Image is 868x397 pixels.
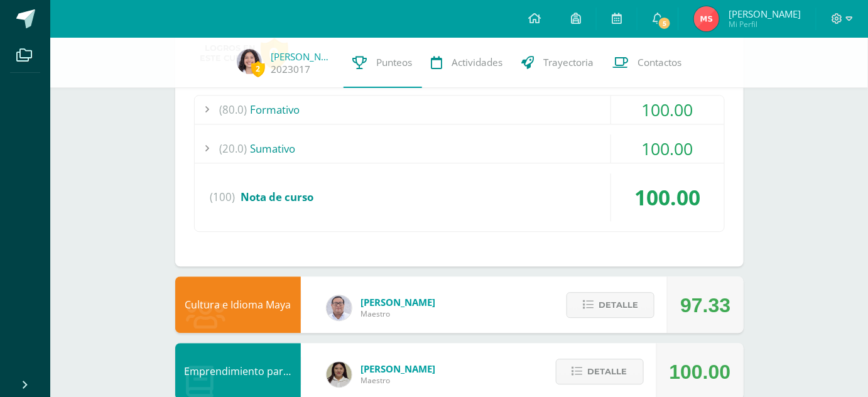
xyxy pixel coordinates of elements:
[220,134,247,163] span: (20.0)
[175,276,301,333] div: Cultura e Idioma Maya
[344,38,422,88] a: Punteos
[729,19,801,30] span: Mi Perfil
[638,56,682,69] span: Contactos
[251,61,265,77] span: 2
[271,63,311,76] a: 2023017
[361,362,436,375] span: [PERSON_NAME]
[361,375,436,386] span: Maestro
[220,95,247,124] span: (80.0)
[611,134,724,163] div: 100.00
[604,38,692,88] a: Contactos
[680,277,730,334] div: 97.33
[567,292,654,318] button: Detalle
[327,362,352,387] img: 7b13906345788fecd41e6b3029541beb.png
[452,56,503,69] span: Actividades
[599,293,638,317] span: Detalle
[361,296,436,308] span: [PERSON_NAME]
[377,56,413,69] span: Punteos
[588,360,627,383] span: Detalle
[327,295,352,320] img: 5778bd7e28cf89dedf9ffa8080fc1cd8.png
[237,49,262,74] img: b124f6f8ebcf3e86d9fe5e1614d7cd42.png
[611,173,724,221] div: 100.00
[361,308,436,319] span: Maestro
[694,6,719,31] img: fb703a472bdb86d4ae91402b7cff009e.png
[195,95,724,124] div: Formativo
[210,173,236,221] span: (100)
[611,95,724,124] div: 100.00
[241,190,314,204] span: Nota de curso
[513,38,604,88] a: Trayectoria
[729,8,801,20] span: [PERSON_NAME]
[422,38,513,88] a: Actividades
[195,134,724,163] div: Sumativo
[556,359,644,384] button: Detalle
[271,50,334,63] a: [PERSON_NAME]
[658,16,671,30] span: 5
[544,56,594,69] span: Trayectoria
